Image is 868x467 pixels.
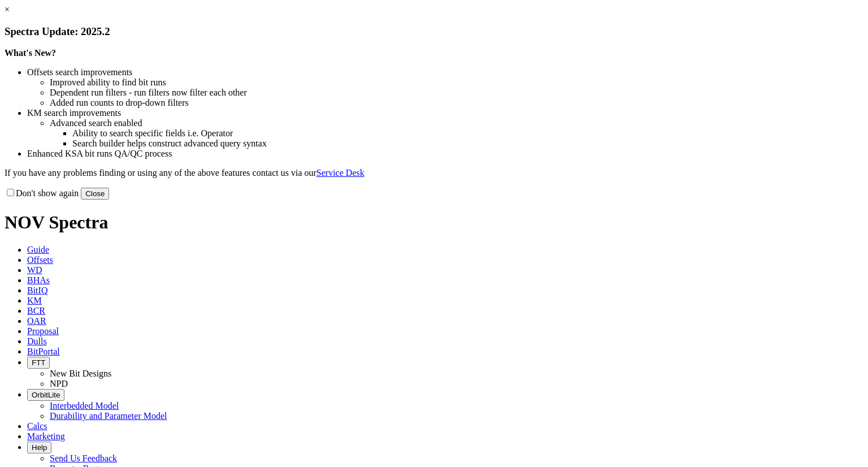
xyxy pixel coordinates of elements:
[5,48,56,58] strong: What's New?
[27,286,47,295] span: BitIQ
[50,77,863,88] li: Improved ability to find bit runs
[50,118,863,128] li: Advanced search enabled
[27,67,863,77] li: Offsets search improvements
[27,347,60,356] span: BitPortal
[50,379,68,388] a: NPD
[27,275,50,285] span: BHAs
[27,316,46,326] span: OAR
[72,128,863,139] li: Ability to search specific fields i.e. Operator
[27,149,863,159] li: Enhanced KSA bit runs QA/QC process
[5,5,10,14] a: ×
[27,421,47,431] span: Calcs
[27,296,42,305] span: KM
[50,369,111,378] a: New Bit Designs
[50,411,167,421] a: Durability and Parameter Model
[50,453,117,463] a: Send Us Feedback
[5,25,863,38] h3: Spectra Update: 2025.2
[81,188,109,200] button: Close
[7,189,14,196] input: Don't show again
[27,306,45,315] span: BCR
[32,443,47,452] span: Help
[50,88,863,98] li: Dependent run filters - run filters now filter each other
[27,336,47,346] span: Dulls
[27,245,49,254] span: Guide
[27,265,42,275] span: WD
[72,139,863,149] li: Search builder helps construct advanced query syntax
[316,168,364,178] a: Service Desk
[32,391,60,399] span: OrbitLite
[5,188,79,198] label: Don't show again
[27,326,59,336] span: Proposal
[50,98,863,108] li: Added run counts to drop-down filters
[27,431,65,441] span: Marketing
[27,108,863,118] li: KM search improvements
[50,401,119,410] a: Interbedded Model
[5,212,863,233] h1: NOV Spectra
[5,168,863,178] p: If you have any problems finding or using any of the above features contact us via our
[27,255,53,265] span: Offsets
[32,358,45,367] span: FTT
